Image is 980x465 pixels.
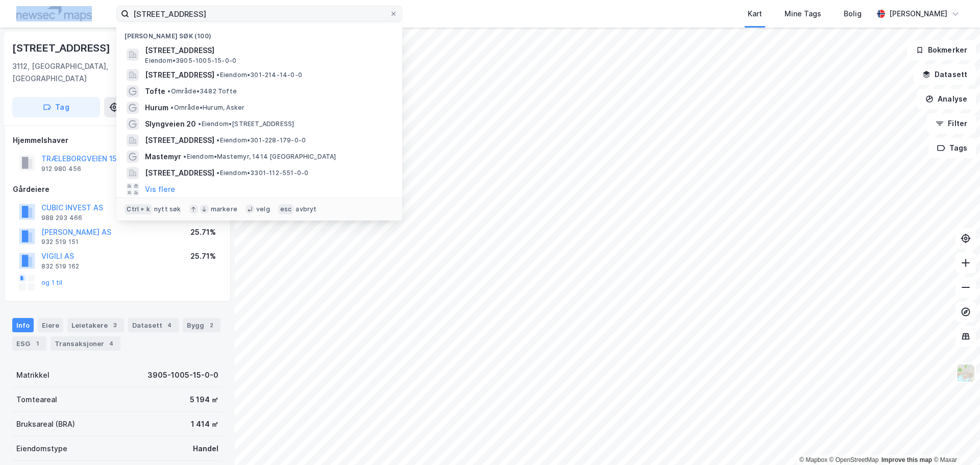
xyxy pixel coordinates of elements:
[829,456,879,463] a: OpenStreetMap
[206,320,216,330] div: 2
[12,60,141,85] div: 3112, [GEOGRAPHIC_DATA], [GEOGRAPHIC_DATA]
[844,8,862,20] div: Bolig
[16,443,67,455] div: Eiendomstype
[927,113,976,134] button: Filter
[198,120,294,128] span: Eiendom • [STREET_ADDRESS]
[183,153,186,160] span: •
[164,320,175,330] div: 4
[110,320,120,330] div: 3
[914,64,976,85] button: Datasett
[881,456,932,463] a: Improve this map
[145,57,236,65] span: Eiendom • 3905-1005-15-0-0
[211,205,237,213] div: markere
[145,85,165,97] span: Tofte
[170,104,174,111] span: •
[191,418,218,430] div: 1 414 ㎡
[16,418,75,430] div: Bruksareal (BRA)
[32,338,42,349] div: 1
[145,118,196,130] span: Slyngveien 20
[41,214,82,222] div: 988 293 466
[256,205,270,213] div: velg
[145,183,175,195] button: Vis flere
[16,6,92,21] img: logo.a4113a55bc3d86da70a041830d287a7e.svg
[145,151,181,163] span: Mastemyr
[907,40,976,60] button: Bokmerker
[12,318,34,332] div: Info
[296,205,316,213] div: avbryt
[145,102,168,114] span: Hurum
[16,369,50,381] div: Matrikkel
[928,138,976,158] button: Tags
[929,416,980,465] div: Kontrollprogram for chat
[183,153,336,161] span: Eiendom • Mastemyr, 1414 [GEOGRAPHIC_DATA]
[148,369,218,381] div: 3905-1005-15-0-0
[145,167,214,179] span: [STREET_ADDRESS]
[12,97,100,117] button: Tag
[13,134,222,146] div: Hjemmelshaver
[785,8,821,20] div: Mine Tags
[128,318,179,332] div: Datasett
[190,394,218,406] div: 5 194 ㎡
[38,318,63,332] div: Eiere
[929,416,980,465] iframe: Chat Widget
[917,89,976,109] button: Analyse
[67,318,124,332] div: Leietakere
[116,24,402,42] div: [PERSON_NAME] søk (100)
[193,443,218,455] div: Handel
[167,87,170,95] span: •
[190,226,216,238] div: 25.71%
[216,169,308,177] span: Eiendom • 3301-112-551-0-0
[889,8,947,20] div: [PERSON_NAME]
[106,338,116,349] div: 4
[216,136,306,144] span: Eiendom • 301-228-179-0-0
[799,456,827,463] a: Mapbox
[12,40,112,56] div: [STREET_ADDRESS]
[41,238,79,246] div: 932 519 151
[216,71,219,79] span: •
[145,69,214,81] span: [STREET_ADDRESS]
[170,104,244,112] span: Område • Hurum, Asker
[154,205,181,213] div: nytt søk
[278,204,294,214] div: esc
[190,250,216,262] div: 25.71%
[51,336,120,351] div: Transaksjoner
[129,6,389,21] input: Søk på adresse, matrikkel, gårdeiere, leietakere eller personer
[183,318,220,332] div: Bygg
[956,363,975,383] img: Z
[748,8,762,20] div: Kart
[167,87,237,95] span: Område • 3482 Tofte
[16,394,57,406] div: Tomteareal
[41,165,81,173] div: 912 980 456
[216,71,302,79] span: Eiendom • 301-214-14-0-0
[41,262,79,271] div: 832 519 162
[12,336,46,351] div: ESG
[145,44,390,57] span: [STREET_ADDRESS]
[13,183,222,195] div: Gårdeiere
[216,169,219,177] span: •
[125,204,152,214] div: Ctrl + k
[216,136,219,144] span: •
[198,120,201,128] span: •
[145,134,214,146] span: [STREET_ADDRESS]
